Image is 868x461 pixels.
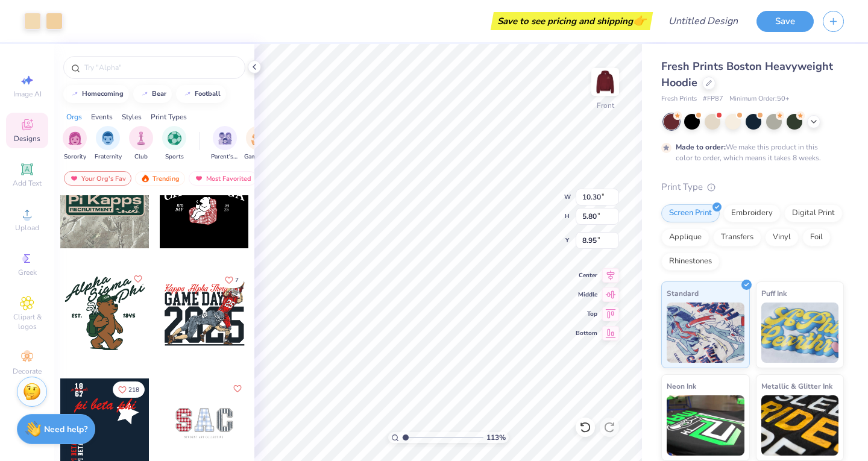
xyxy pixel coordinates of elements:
[13,89,42,99] span: Image AI
[667,287,699,299] span: Standard
[761,395,839,456] img: Metallic & Glitter Ink
[63,85,129,103] button: homecoming
[64,152,86,162] span: Sorority
[162,126,186,162] button: filter button
[63,126,87,162] div: filter for Sorority
[140,90,149,98] img: trend_line.gif
[765,228,799,246] div: Vinyl
[176,85,226,103] button: football
[576,271,597,280] span: Center
[661,204,720,222] div: Screen Print
[713,228,761,246] div: Transfers
[14,134,40,143] span: Designs
[667,380,696,392] span: Neon Ink
[729,94,790,104] span: Minimum Order: 50 +
[761,380,832,392] span: Metallic & Glitter Ink
[82,90,124,97] div: homecoming
[83,61,237,74] input: Try "Alpha"
[135,171,185,186] div: Trending
[6,312,48,331] span: Clipart & logos
[576,310,597,318] span: Top
[101,131,115,145] img: Fraternity Image
[140,174,150,183] img: trending.gif
[13,366,42,376] span: Decorate
[128,387,139,393] span: 218
[703,94,723,104] span: # FP87
[576,290,597,299] span: Middle
[95,152,122,162] span: Fraternity
[661,228,709,246] div: Applique
[134,131,148,145] img: Club Image
[802,228,831,246] div: Foil
[91,111,113,122] div: Events
[211,126,239,162] button: filter button
[13,178,42,188] span: Add Text
[189,171,257,186] div: Most Favorited
[667,303,744,363] img: Standard
[64,171,131,186] div: Your Org's Fav
[244,126,272,162] div: filter for Game Day
[129,126,153,162] div: filter for Club
[183,90,192,98] img: trend_line.gif
[659,9,747,33] input: Untitled Design
[676,142,824,163] div: We make this product in this color to order, which means it takes 8 weeks.
[68,131,82,145] img: Sorority Image
[661,59,833,90] span: Fresh Prints Boston Heavyweight Hoodie
[113,381,145,398] button: Like
[723,204,781,222] div: Embroidery
[44,424,87,435] strong: Need help?
[168,131,181,145] img: Sports Image
[95,126,122,162] div: filter for Fraternity
[661,252,720,271] div: Rhinestones
[633,13,646,28] span: 👉
[235,277,239,283] span: 7
[219,272,244,288] button: Like
[95,126,122,162] button: filter button
[129,126,153,162] button: filter button
[486,432,506,443] span: 113 %
[576,329,597,337] span: Bottom
[667,395,744,456] img: Neon Ink
[230,381,245,396] button: Like
[162,126,186,162] div: filter for Sports
[661,94,697,104] span: Fresh Prints
[761,303,839,363] img: Puff Ink
[15,223,39,233] span: Upload
[70,90,80,98] img: trend_line.gif
[194,174,204,183] img: most_fav.gif
[244,152,272,162] span: Game Day
[494,12,650,30] div: Save to see pricing and shipping
[244,126,272,162] button: filter button
[151,111,187,122] div: Print Types
[597,100,614,111] div: Front
[152,90,166,97] div: bear
[661,180,844,194] div: Print Type
[211,126,239,162] div: filter for Parent's Weekend
[756,11,814,32] button: Save
[122,111,142,122] div: Styles
[784,204,843,222] div: Digital Print
[593,70,617,94] img: Front
[761,287,787,299] span: Puff Ink
[676,142,726,152] strong: Made to order:
[251,131,265,145] img: Game Day Image
[18,268,37,277] span: Greek
[134,152,148,162] span: Club
[66,111,82,122] div: Orgs
[211,152,239,162] span: Parent's Weekend
[165,152,184,162] span: Sports
[133,85,172,103] button: bear
[63,126,87,162] button: filter button
[195,90,221,97] div: football
[69,174,79,183] img: most_fav.gif
[131,272,145,286] button: Like
[218,131,232,145] img: Parent's Weekend Image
